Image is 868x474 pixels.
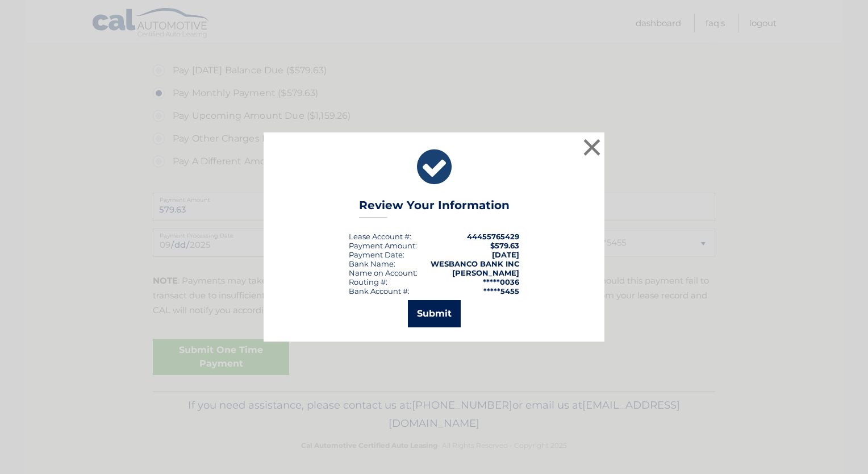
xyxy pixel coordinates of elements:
[349,232,411,241] div: Lease Account #:
[581,136,603,159] button: ×
[349,277,387,286] div: Routing #:
[359,198,510,218] h3: Review Your Information
[349,268,418,277] div: Name on Account:
[349,250,404,259] div: :
[408,300,461,327] button: Submit
[431,259,519,268] strong: WESBANCO BANK INC
[490,241,519,250] span: $579.63
[349,286,410,296] div: Bank Account #:
[349,259,395,268] div: Bank Name:
[349,250,403,259] span: Payment Date
[492,250,519,259] span: [DATE]
[467,232,519,241] strong: 44455765429
[349,241,417,250] div: Payment Amount:
[452,268,519,277] strong: [PERSON_NAME]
